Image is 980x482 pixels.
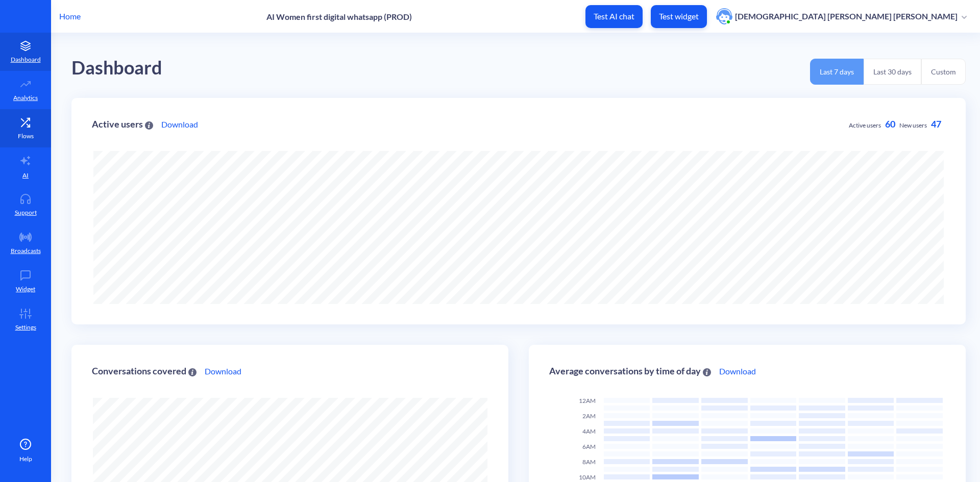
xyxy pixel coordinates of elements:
[71,54,162,83] div: Dashboard
[582,427,596,435] span: 4AM
[711,7,972,26] button: user photo[DEMOGRAPHIC_DATA] [PERSON_NAME] [PERSON_NAME]
[899,121,927,129] span: New users
[810,59,864,85] button: Last 7 days
[659,11,699,21] p: Test widget
[582,443,596,450] span: 6AM
[92,366,197,376] div: Conversations covered
[719,365,756,377] a: Download
[11,55,41,64] p: Dashboard
[579,397,596,404] span: 12AM
[885,118,895,130] span: 60
[849,121,881,129] span: Active users
[13,93,38,103] p: Analytics
[19,454,32,464] span: Help
[18,132,34,141] p: Flows
[22,171,29,180] p: AI
[931,118,941,130] span: 47
[266,12,412,21] p: AI Women first digital whatsapp (PROD)
[59,10,81,22] p: Home
[11,246,41,256] p: Broadcasts
[582,412,596,420] span: 2AM
[92,119,153,129] div: Active users
[549,366,711,376] div: Average conversations by time of day
[15,208,37,217] p: Support
[735,11,958,22] p: [DEMOGRAPHIC_DATA] [PERSON_NAME] [PERSON_NAME]
[161,118,198,131] a: Download
[579,473,596,481] span: 10AM
[594,11,634,21] p: Test AI chat
[582,458,596,466] span: 8AM
[585,5,643,28] button: Test AI chat
[15,323,36,332] p: Settings
[716,8,732,24] img: user photo
[205,365,241,377] a: Download
[921,59,966,85] button: Custom
[651,5,707,28] button: Test widget
[864,59,921,85] button: Last 30 days
[16,285,35,294] p: Widget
